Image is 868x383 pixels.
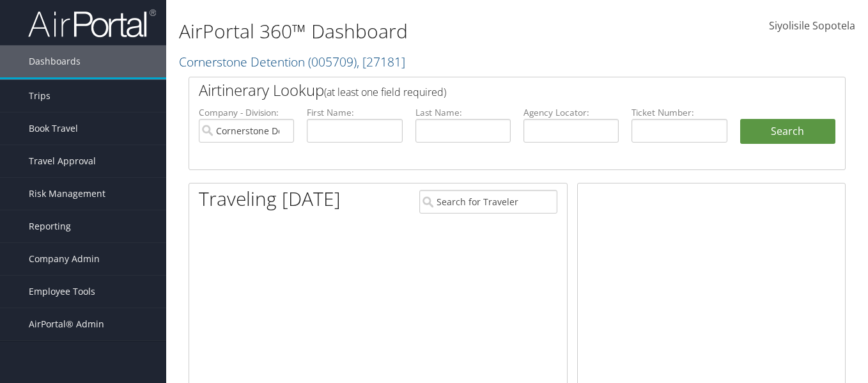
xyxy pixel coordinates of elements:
label: Last Name: [415,106,511,119]
label: Agency Locator: [523,106,619,119]
h1: Traveling [DATE] [199,185,341,212]
span: Siyolisile Sopotela [769,19,855,33]
span: AirPortal® Admin [29,308,104,340]
label: Ticket Number: [632,106,727,119]
a: Cornerstone Detention [179,53,405,70]
input: Search for Traveler [419,190,557,214]
span: Book Travel [29,113,78,145]
span: Company Admin [29,243,100,275]
span: Employee Tools [29,276,95,308]
h1: AirPortal 360™ Dashboard [179,18,630,45]
a: Siyolisile Sopotela [769,6,855,46]
span: Reporting [29,210,71,242]
label: First Name: [307,106,402,119]
button: Search [740,119,835,145]
span: Risk Management [29,178,105,210]
span: Trips [29,80,50,112]
span: (at least one field required) [324,85,446,99]
span: , [ 27181 ] [357,53,405,70]
label: Company - Division: [199,106,294,119]
span: ( 005709 ) [308,53,357,70]
h2: Airtinerary Lookup [199,79,781,101]
span: Dashboards [29,45,81,77]
span: Travel Approval [29,145,96,177]
img: airportal-logo.png [28,8,156,38]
